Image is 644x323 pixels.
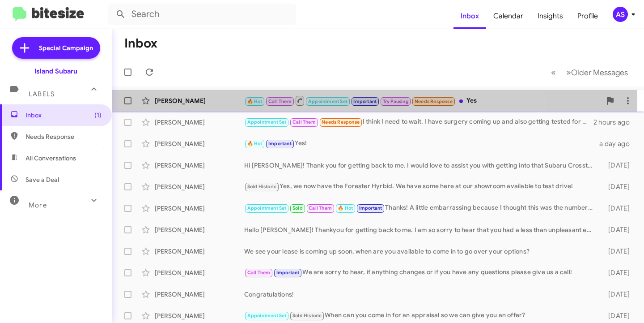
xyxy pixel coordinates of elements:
[571,68,628,78] span: Older Messages
[486,3,530,29] a: Calendar
[244,290,598,299] div: Congratulations!
[292,119,316,125] span: Call Them
[309,205,332,211] span: Call Them
[124,36,157,51] h1: Inbox
[244,181,598,192] div: Yes, we now have the Forester Hyrbid. We have some here at our showroom available to test drive!
[155,118,244,127] div: [PERSON_NAME]
[155,247,244,256] div: [PERSON_NAME]
[25,175,59,184] span: Save a Deal
[244,225,598,234] div: Hello [PERSON_NAME]! Thankyou for getting back to me. I am so sorry to hear that you had a less t...
[383,99,409,104] span: Try Pausing
[25,132,102,141] span: Needs Response
[453,3,486,29] a: Inbox
[353,99,377,104] span: Important
[12,37,100,59] a: Special Campaign
[244,203,598,213] div: Thanks! A little embarrassing because I thought this was the number lol. Enjoy the day and I will
[29,201,47,209] span: More
[276,270,300,276] span: Important
[247,99,263,104] span: 🔥 Hot
[415,99,453,104] span: Needs Response
[598,225,637,234] div: [DATE]
[155,139,244,148] div: [PERSON_NAME]
[247,119,287,125] span: Appointment Set
[322,119,360,125] span: Needs Response
[268,141,292,146] span: Important
[593,118,637,127] div: 2 hours ago
[598,161,637,170] div: [DATE]
[155,96,244,105] div: [PERSON_NAME]
[598,247,637,256] div: [DATE]
[94,111,102,120] span: (1)
[598,290,637,299] div: [DATE]
[155,204,244,213] div: [PERSON_NAME]
[598,311,637,320] div: [DATE]
[308,99,347,104] span: Appointment Set
[546,63,561,82] button: Previous
[244,95,601,106] div: Yes
[244,117,593,127] div: I think I need to wait. I have surgery coming up and also getting tested for [MEDICAL_DATA]. So j...
[598,268,637,277] div: [DATE]
[34,67,77,76] div: Island Subaru
[244,267,598,278] div: We are sorry to hear, if anything changes or if you have any questions please give us a call!
[546,63,633,82] nav: Page navigation example
[598,182,637,191] div: [DATE]
[244,161,598,170] div: Hi [PERSON_NAME]! Thank you for getting back to me. I would love to assist you with getting into ...
[244,310,598,321] div: When can you come in for an appraisal so we can give you an offer?
[292,313,322,319] span: Sold Historic
[155,311,244,320] div: [PERSON_NAME]
[247,205,287,211] span: Appointment Set
[598,139,637,148] div: a day ago
[530,3,570,29] a: Insights
[25,111,102,120] span: Inbox
[551,67,556,78] span: «
[598,204,637,213] div: [DATE]
[247,141,263,146] span: 🔥 Hot
[247,270,271,276] span: Call Them
[155,225,244,234] div: [PERSON_NAME]
[613,7,628,22] div: AS
[359,205,382,211] span: Important
[605,7,634,22] button: AS
[268,99,292,104] span: Call Them
[155,290,244,299] div: [PERSON_NAME]
[292,205,303,211] span: Sold
[247,184,277,189] span: Sold Historic
[566,67,571,78] span: »
[155,182,244,191] div: [PERSON_NAME]
[338,205,353,211] span: 🔥 Hot
[108,4,296,25] input: Search
[39,43,93,52] span: Special Campaign
[561,63,633,82] button: Next
[25,154,76,163] span: All Conversations
[155,268,244,277] div: [PERSON_NAME]
[570,3,605,29] a: Profile
[155,161,244,170] div: [PERSON_NAME]
[244,247,598,256] div: We see your lease is coming up soon, when are you available to come in to go over your options?
[247,313,287,319] span: Appointment Set
[244,138,598,149] div: Yes!
[29,90,55,98] span: Labels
